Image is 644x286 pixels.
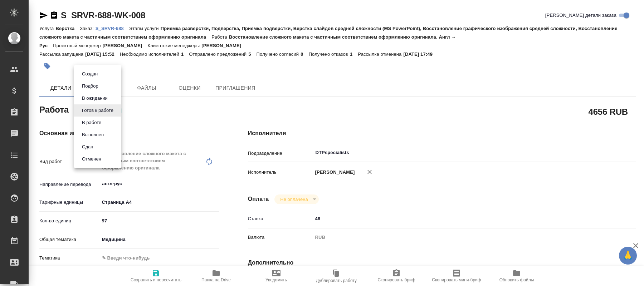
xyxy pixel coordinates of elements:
[80,155,103,163] button: Отменен
[80,119,103,127] button: В работе
[80,107,116,114] button: Готов к работе
[80,131,106,139] button: Выполнен
[80,70,100,78] button: Создан
[80,143,95,151] button: Сдан
[80,94,110,102] button: В ожидании
[80,82,101,90] button: Подбор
